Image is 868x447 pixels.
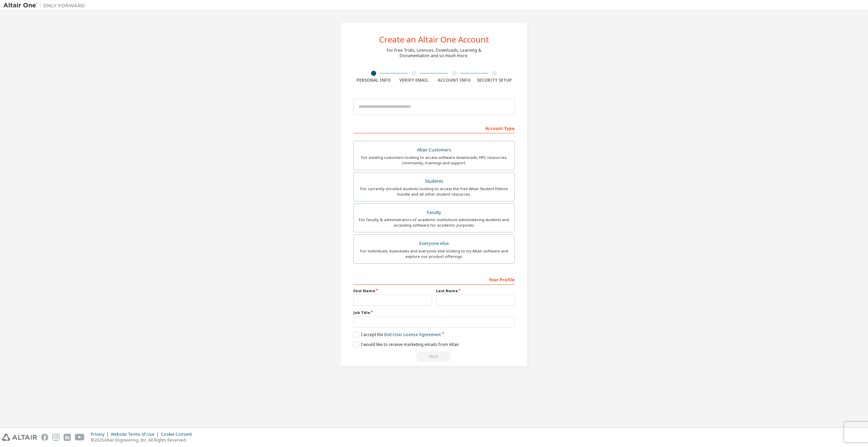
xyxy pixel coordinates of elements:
div: Verify Email [394,78,434,83]
label: I would like to receive marketing emails from Altair [353,342,459,347]
label: Job Title [353,310,515,315]
div: Altair Customers [358,145,510,155]
img: instagram.svg [52,434,60,441]
div: For individuals, businesses and everyone else looking to try Altair software and explore our prod... [358,248,510,259]
div: Personal Info [353,78,394,83]
div: Faculty [358,208,510,217]
p: © 2025 Altair Engineering, Inc. All Rights Reserved. [91,437,196,443]
img: facebook.svg [41,434,48,441]
div: Cookie Consent [161,432,196,437]
div: For faculty & administrators of academic institutions administering students and accessing softwa... [358,217,510,228]
div: Your Profile [353,274,515,285]
a: End-User License Agreement [384,332,441,337]
div: For Free Trials, Licenses, Downloads, Learning & Documentation and so much more. [387,48,481,59]
div: Privacy [91,432,111,437]
div: Read and acccept EULA to continue [353,351,515,362]
div: Everyone else [358,239,510,248]
img: Altair One [3,2,88,9]
label: Last Name [436,288,515,294]
img: youtube.svg [75,434,85,441]
div: Website Terms of Use [111,432,161,437]
div: Students [358,177,510,186]
div: Create an Altair One Account [379,35,489,44]
label: I accept the [353,332,441,337]
div: Account Type [353,122,515,133]
div: Account Info [434,78,474,83]
div: Security Setup [474,78,515,83]
label: First Name [353,288,432,294]
img: linkedin.svg [64,434,71,441]
div: For existing customers looking to access software downloads, HPC resources, community, trainings ... [358,155,510,166]
div: For currently enrolled students looking to access the free Altair Student Edition bundle and all ... [358,186,510,197]
img: altair_logo.svg [2,434,37,441]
